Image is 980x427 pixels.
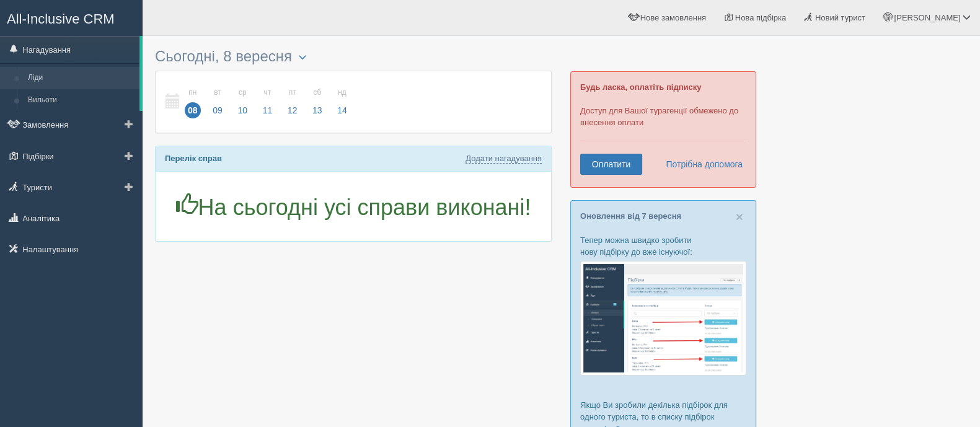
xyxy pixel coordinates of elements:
[334,102,350,118] span: 14
[466,154,542,164] a: Додати нагадування
[210,87,226,98] small: вт
[580,211,681,221] a: Оновлення від 7 вересня
[894,13,960,22] span: [PERSON_NAME]
[281,81,304,123] a: пт 12
[735,13,787,22] span: Нова підбірка
[309,87,325,98] small: сб
[580,261,746,376] img: %D0%BF%D1%96%D0%B4%D0%B1%D1%96%D1%80%D0%BA%D0%B0-%D1%82%D1%83%D1%80%D0%B8%D1%81%D1%82%D1%83-%D1%8...
[736,210,743,223] button: Close
[815,13,865,22] span: Новий турист
[736,209,743,224] span: ×
[231,81,254,123] a: ср 10
[580,82,701,92] b: Будь ласка, оплатіть підписку
[658,154,743,175] a: Потрібна допомога
[260,87,276,98] small: чт
[7,11,115,27] span: All-Inclusive CRM
[260,102,276,118] span: 11
[165,154,222,163] b: Перелік справ
[309,102,325,118] span: 13
[1,1,142,35] a: All-Inclusive CRM
[640,13,706,22] span: Нове замовлення
[306,81,329,123] a: сб 13
[181,81,205,123] a: пн 08
[234,87,250,98] small: ср
[285,102,301,118] span: 12
[256,81,280,123] a: чт 11
[570,71,756,188] div: Доступ для Вашої турагенції обмежено до внесення оплати
[185,102,201,118] span: 08
[185,87,201,98] small: пн
[234,102,250,118] span: 10
[580,234,746,258] p: Тепер можна швидко зробити нову підбірку до вже існуючої:
[210,102,226,118] span: 09
[334,87,350,98] small: нд
[155,48,552,64] h3: Сьогодні, 8 вересня
[22,67,139,89] a: Ліди
[22,89,139,112] a: Вильоти
[165,193,542,220] h1: На сьогодні усі справи виконані!
[330,81,351,123] a: нд 14
[285,87,301,98] small: пт
[580,154,642,175] a: Оплатити
[206,81,229,123] a: вт 09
